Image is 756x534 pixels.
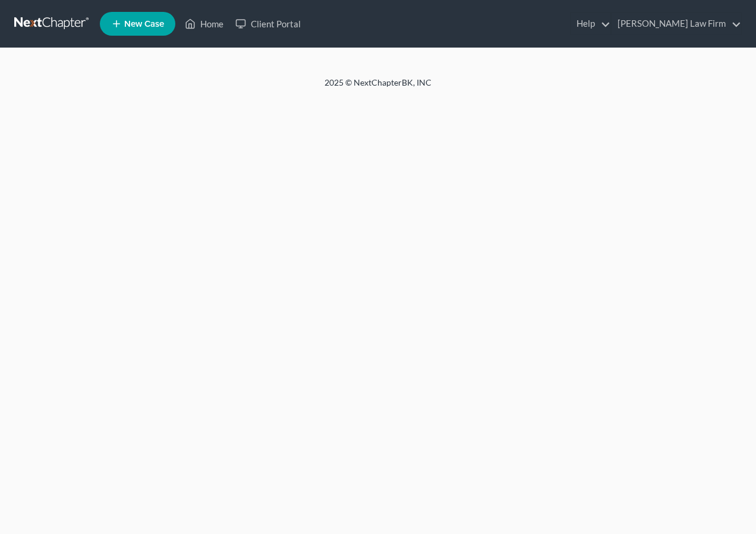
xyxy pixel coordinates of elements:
new-legal-case-button: New Case [100,12,175,36]
div: 2025 © NextChapterBK, INC [39,77,717,98]
a: Home [179,13,229,34]
a: Client Portal [229,13,307,34]
a: [PERSON_NAME] Law Firm [612,13,741,34]
a: Help [571,13,610,34]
